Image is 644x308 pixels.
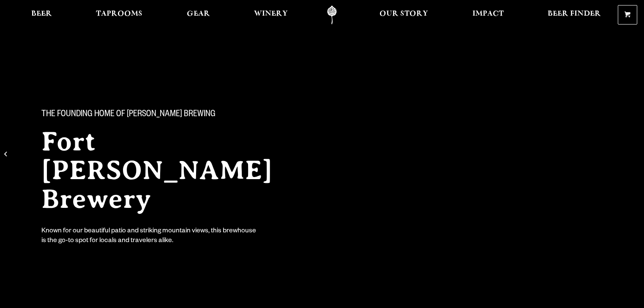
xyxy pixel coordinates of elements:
a: Impact [467,5,509,25]
span: Winery [254,11,288,17]
span: Gear [187,11,210,17]
span: Beer Finder [548,11,601,17]
span: Our Story [379,11,428,17]
span: The Founding Home of [PERSON_NAME] Brewing [41,109,216,120]
span: Beer [31,11,52,17]
span: Impact [472,11,504,17]
span: Taprooms [96,11,142,17]
h2: Fort [PERSON_NAME] Brewery [41,127,305,213]
div: Known for our beautiful patio and striking mountain views, this brewhouse is the go-to spot for l... [41,227,258,246]
a: Winery [248,5,293,25]
a: Taprooms [90,5,148,25]
a: Odell Home [316,5,348,25]
a: Gear [181,5,216,25]
a: Beer [26,5,57,25]
a: Beer Finder [542,5,606,25]
a: Our Story [374,5,434,25]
